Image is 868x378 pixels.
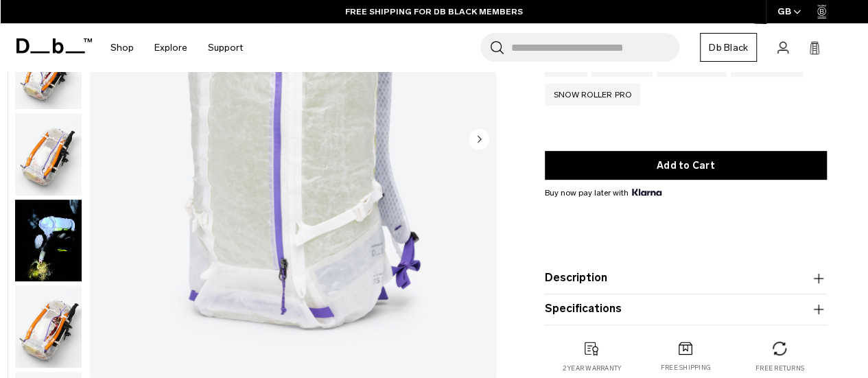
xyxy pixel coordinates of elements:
button: Description [545,270,827,287]
button: Next slide [469,128,489,152]
a: Support [208,23,243,72]
img: Weigh_Lighter_Backpack_25L_5.png [15,113,82,196]
p: Free returns [755,364,804,373]
button: Weigh Lighter Backpack 25L Aurora [14,199,82,283]
a: Snow Roller Pro [545,84,641,106]
a: Shop [110,23,134,72]
a: FREE SHIPPING FOR DB BLACK MEMBERS [345,5,523,18]
button: Add to Cart [545,151,827,180]
img: {"height" => 20, "alt" => "Klarna"} [632,189,661,196]
img: Weigh_Lighter_Backpack_25L_6.png [15,285,82,368]
button: Weigh_Lighter_Backpack_25L_5.png [14,113,82,196]
p: 2 year warranty [562,364,621,373]
nav: Main Navigation [100,23,253,72]
button: Weigh_Lighter_Backpack_25L_6.png [14,285,82,368]
a: Db Black [700,33,757,62]
button: Specifications [545,301,827,318]
span: Buy now pay later with [545,187,661,199]
img: Weigh Lighter Backpack 25L Aurora [15,200,82,282]
p: Free shipping [661,364,711,373]
a: Explore [154,23,187,72]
